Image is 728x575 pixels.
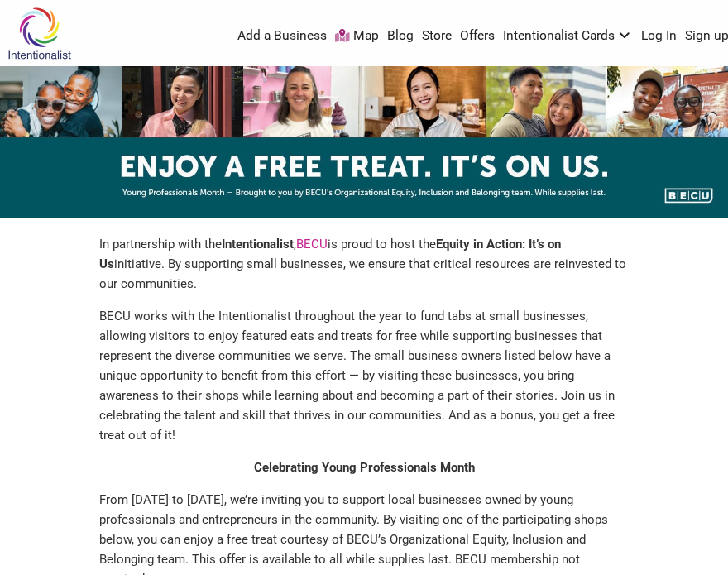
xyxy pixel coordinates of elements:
a: Map [335,27,379,46]
a: Store [422,27,452,46]
a: Intentionalist Cards [503,27,634,46]
a: Add a Business [237,27,327,46]
p: BECU works with the Intentionalist throughout the year to fund tabs at small businesses, allowing... [99,306,629,445]
p: In partnership with the , is proud to host the initiative. By supporting small businesses, we ens... [99,234,629,294]
a: Blog [387,27,414,46]
a: Log In [641,27,677,46]
strong: Intentionalist [222,237,294,252]
a: BECU [296,237,328,252]
strong: Celebrating Young Professionals Month [254,460,475,475]
a: Offers [460,27,495,46]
